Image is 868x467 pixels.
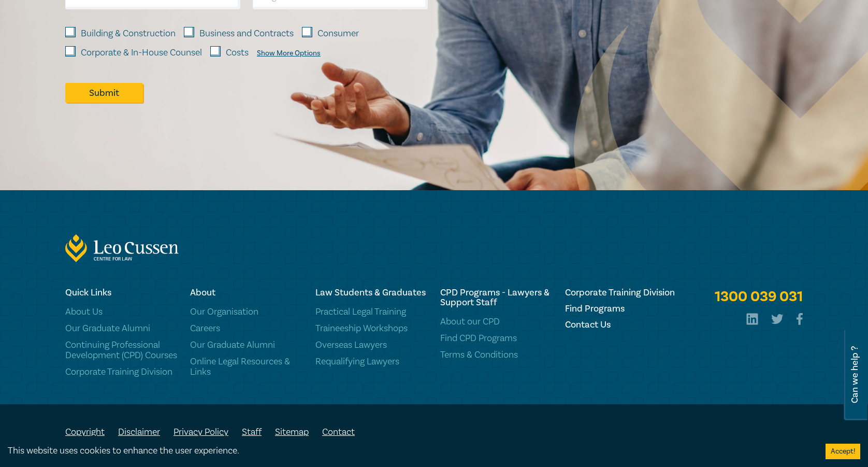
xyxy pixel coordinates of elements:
a: Disclaimer [118,426,160,438]
a: Copyright [65,426,105,438]
a: Our Graduate Alumni [65,323,178,334]
a: Requalifying Lawyers [315,357,428,367]
a: Practical Legal Training [315,307,428,317]
h6: CPD Programs - Lawyers & Support Staff [440,288,553,307]
span: Can we help ? [850,335,860,414]
label: Corporate & In-House Counsel [81,46,202,60]
h6: Quick Links [65,288,178,298]
a: Contact Us [565,320,677,330]
a: Online Legal Resources & Links [190,357,302,377]
a: Traineeship Workshops [315,323,428,334]
label: Consumer [317,27,359,40]
label: Costs [226,46,249,60]
a: About Us [65,307,178,317]
a: Continuing Professional Development (CPD) Courses [65,340,178,361]
a: Corporate Training Division [565,288,677,298]
a: Overseas Lawyers [315,340,428,350]
a: Our Graduate Alumni [190,340,302,350]
label: Business and Contracts [199,27,294,40]
a: Corporate Training Division [65,367,178,377]
button: Submit [65,83,143,103]
a: Our Organisation [190,307,302,317]
a: Staff [242,426,262,438]
a: 1300 039 031 [715,288,803,306]
a: Careers [190,323,302,334]
h6: Law Students & Graduates [315,288,428,298]
label: Building & Construction [81,27,176,40]
button: Accept cookies [826,444,860,459]
a: Contact [322,426,355,438]
a: Terms & Conditions [440,350,553,360]
div: This website uses cookies to enhance the user experience. [8,444,810,458]
h6: About [190,288,302,298]
a: Privacy Policy [173,426,228,438]
a: Find CPD Programs [440,333,553,344]
a: Sitemap [275,426,309,438]
a: Find Programs [565,304,677,314]
a: About our CPD [440,317,553,327]
div: Show More Options [257,49,321,58]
